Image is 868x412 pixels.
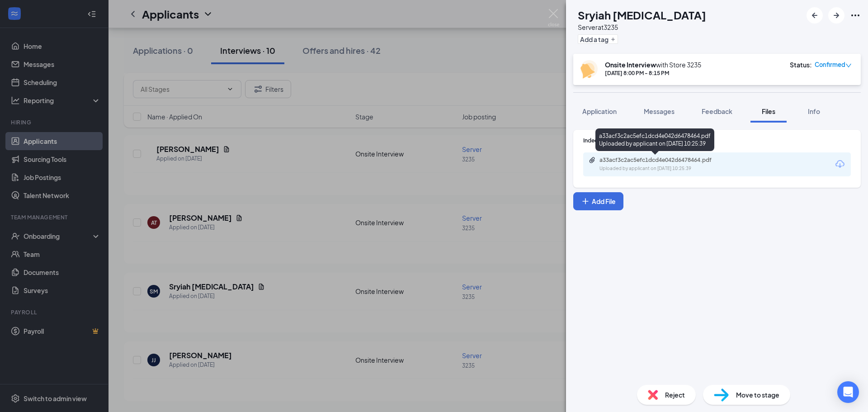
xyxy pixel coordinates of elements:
svg: ArrowLeftNew [809,10,820,21]
svg: Ellipses [850,10,861,21]
h1: Sryiah [MEDICAL_DATA] [578,7,706,23]
button: PlusAdd a tag [578,34,618,44]
div: a33acf3c2ac5efc1dcd4e042d6478464.pdf Uploaded by applicant on [DATE] 10:25:39 [595,128,714,151]
a: Paperclipa33acf3c2ac5efc1dcd4e042d6478464.pdfUploaded by applicant on [DATE] 10:25:39 [589,156,735,172]
span: Move to stage [736,390,779,400]
div: Server at 3235 [578,23,706,32]
div: Indeed Resume [583,137,851,144]
span: Messages [644,107,675,115]
svg: Plus [610,37,616,42]
b: Onsite Interview [605,61,656,69]
svg: Plus [581,197,590,206]
span: Feedback [702,107,732,115]
div: Open Intercom Messenger [837,381,859,403]
svg: ArrowRight [831,10,842,21]
svg: Download [835,159,845,170]
span: Reject [665,390,685,400]
div: Status : [790,60,812,69]
span: down [845,62,852,69]
span: Files [762,107,775,115]
div: Uploaded by applicant on [DATE] 10:25:39 [599,165,735,172]
button: Add FilePlus [573,192,623,210]
div: with Store 3235 [605,60,701,69]
svg: Paperclip [589,156,596,164]
button: ArrowLeftNew [807,7,823,24]
span: Confirmed [815,60,845,69]
div: a33acf3c2ac5efc1dcd4e042d6478464.pdf [599,156,726,164]
button: ArrowRight [828,7,844,24]
div: [DATE] 8:00 PM - 8:15 PM [605,69,701,77]
span: Info [808,107,820,115]
span: Application [582,107,617,115]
